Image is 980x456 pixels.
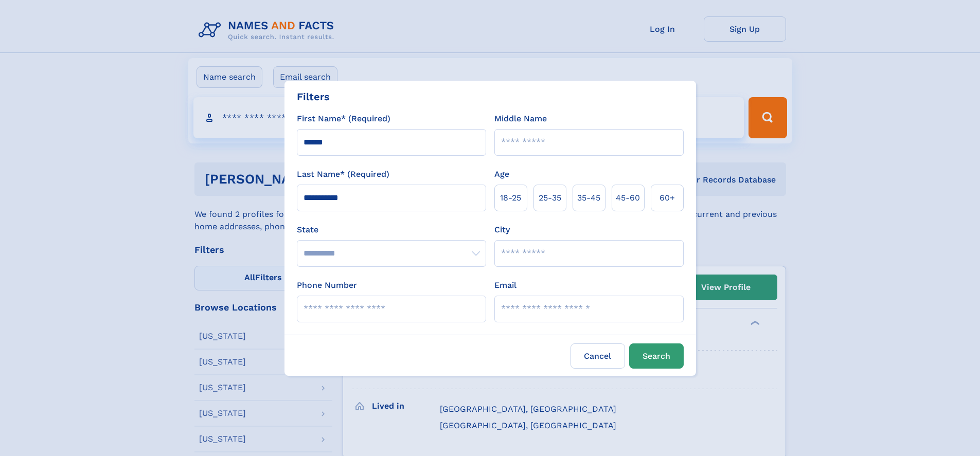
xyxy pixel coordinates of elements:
[571,343,625,369] label: Cancel
[494,168,509,180] label: Age
[494,113,547,125] label: Middle Name
[297,89,330,104] div: Filters
[297,224,486,236] label: State
[616,192,640,204] span: 45‑60
[660,192,675,204] span: 60+
[500,192,521,204] span: 18‑25
[577,192,600,204] span: 35‑45
[297,113,390,125] label: First Name* (Required)
[539,192,561,204] span: 25‑35
[494,279,516,291] label: Email
[494,224,510,236] label: City
[297,279,357,291] label: Phone Number
[629,343,684,369] button: Search
[297,168,389,180] label: Last Name* (Required)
